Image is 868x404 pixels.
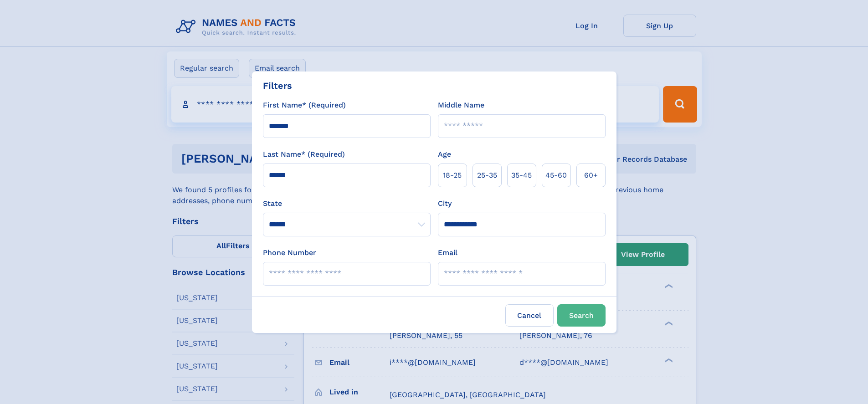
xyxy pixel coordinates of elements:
[584,170,598,181] span: 60+
[438,149,451,160] label: Age
[263,149,345,160] label: Last Name* (Required)
[438,100,484,111] label: Middle Name
[557,304,606,327] button: Search
[505,304,554,327] label: Cancel
[511,170,532,181] span: 35‑45
[443,170,462,181] span: 18‑25
[263,79,292,92] div: Filters
[263,100,346,111] label: First Name* (Required)
[263,198,431,209] label: State
[438,198,452,209] label: City
[263,247,316,258] label: Phone Number
[477,170,497,181] span: 25‑35
[438,247,457,258] label: Email
[545,170,567,181] span: 45‑60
